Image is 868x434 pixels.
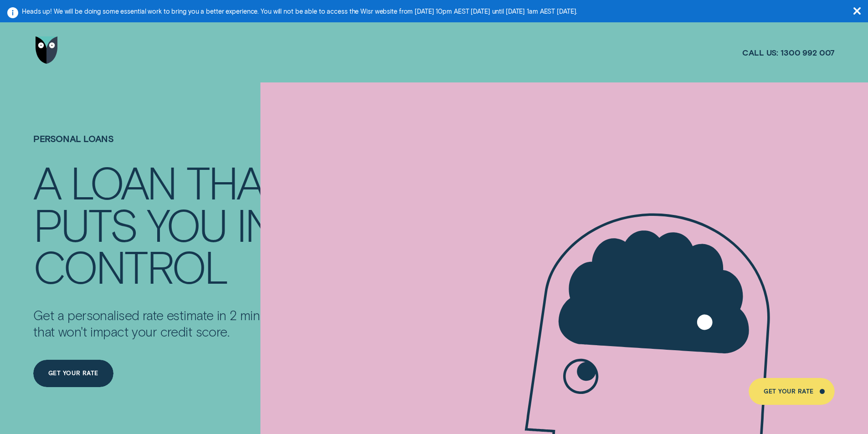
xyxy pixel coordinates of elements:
a: Call us:1300 992 007 [742,47,835,58]
div: LOAN [70,161,176,203]
div: PUTS [33,203,137,245]
span: Call us: [742,47,778,58]
a: GET YOUR RATE [33,360,113,387]
div: IN [236,203,274,245]
h4: A LOAN THAT PUTS YOU IN CONTROL [33,161,294,287]
a: GET YOUR RATE [749,378,835,405]
div: CONTROL [33,245,227,287]
div: THAT [186,161,282,203]
div: A [33,161,60,203]
h1: Personal Loans [33,133,294,161]
p: Get a personalised rate estimate in 2 minutes that won't impact your credit score. [33,307,294,340]
span: 1300 992 007 [781,47,835,58]
div: YOU [147,203,226,245]
img: Wisr [36,36,58,64]
a: Go to home page [33,20,61,80]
